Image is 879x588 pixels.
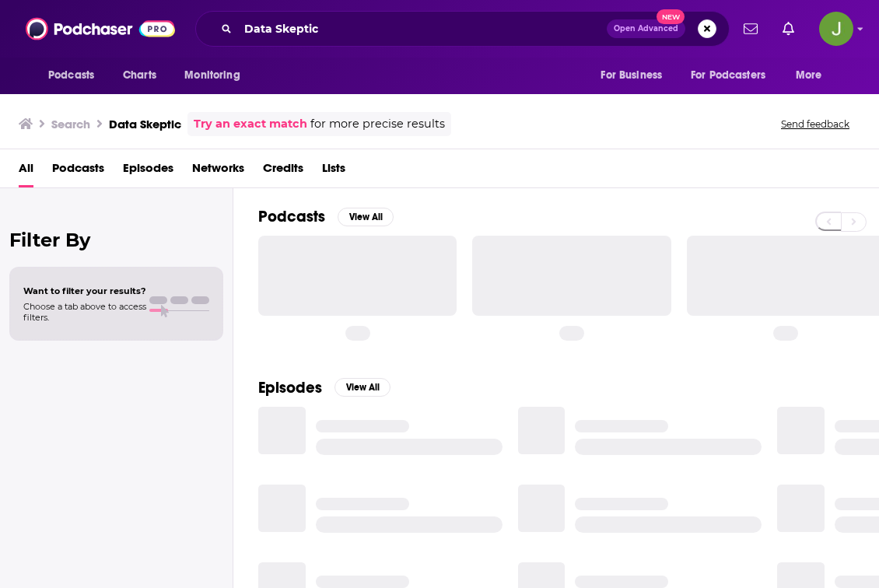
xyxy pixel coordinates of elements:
[23,285,146,296] span: Want to filter your results?
[9,229,223,251] h2: Filter By
[258,207,394,226] a: PodcastsView All
[123,65,156,86] span: Charts
[691,65,765,86] span: For Podcasters
[819,12,853,46] img: User Profile
[258,378,322,397] h2: Episodes
[785,61,842,90] button: open menu
[195,11,730,47] div: Search podcasts, credits, & more...
[52,156,104,187] a: Podcasts
[322,156,345,187] a: Lists
[113,61,166,90] a: Charts
[258,378,390,397] a: EpisodesView All
[26,14,175,44] img: Podchaser - Follow, Share and Rate Podcasts
[819,12,853,46] span: Logged in as jon47193
[607,19,685,38] button: Open AdvancedNew
[51,117,90,131] h3: Search
[819,12,853,46] button: Show profile menu
[776,16,800,42] a: Show notifications dropdown
[737,16,764,42] a: Show notifications dropdown
[590,61,681,90] button: open menu
[614,25,678,33] span: Open Advanced
[192,156,244,187] a: Networks
[19,156,33,187] a: All
[334,378,390,397] button: View All
[258,207,325,226] h2: Podcasts
[776,117,854,131] button: Send feedback
[238,16,607,41] input: Search podcasts, credits, & more...
[657,9,685,24] span: New
[173,61,260,90] button: open menu
[194,115,307,133] a: Try an exact match
[37,61,114,90] button: open menu
[109,117,181,131] h3: Data Skeptic
[263,156,303,187] a: Credits
[338,208,394,226] button: View All
[48,65,94,86] span: Podcasts
[123,156,173,187] a: Episodes
[681,61,788,90] button: open menu
[23,301,146,323] span: Choose a tab above to access filters.
[796,65,822,86] span: More
[310,115,445,133] span: for more precise results
[184,65,240,86] span: Monitoring
[601,65,662,86] span: For Business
